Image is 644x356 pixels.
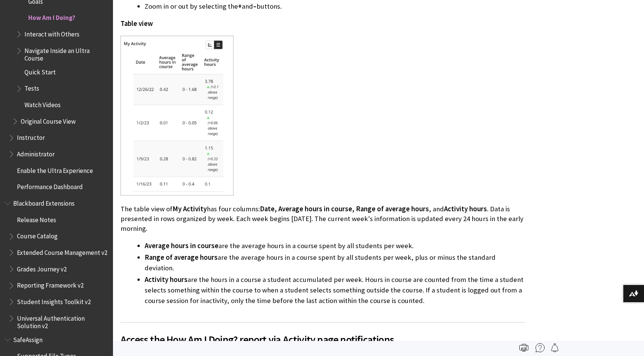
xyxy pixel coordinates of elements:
[21,115,76,125] span: Original Course View
[17,181,83,191] span: Performance Dashboard
[121,332,525,347] span: Access the How Am I Doing? report via Activity page notifications
[253,2,256,11] span: –
[24,98,61,109] span: Watch Videos
[17,230,58,240] span: Course Catalog
[17,246,107,256] span: Extended Course Management v2
[5,197,108,330] nav: Book outline for Blackboard Extensions
[28,12,75,22] span: How Am I Doing?
[145,241,218,250] span: Average hours in course
[260,205,429,213] span: Date, Average hours in course, Range of average hours
[121,19,153,28] span: Table view
[17,279,84,289] span: Reporting Framework v2
[519,343,528,352] img: Print
[145,252,525,273] li: are the average hours in a course spent by all students per week, plus or minus the standard devi...
[145,275,188,284] span: Activity hours
[172,205,207,213] span: My Activity
[17,263,67,273] span: Grades Journey v2
[24,82,39,92] span: Tests
[536,343,545,352] img: More help
[121,36,233,195] img: Image of the My Activity table, with a row for each week of the student's activity in the course
[17,164,93,174] span: Enable the Ultra Experience
[444,205,487,213] span: Activity hours
[145,1,525,12] li: Zoom in or out by selecting the and buttons.
[13,197,75,207] span: Blackboard Extensions
[550,343,559,352] img: Follow this page
[17,295,91,306] span: Student Insights Toolkit v2
[17,312,108,330] span: Universal Authentication Solution v2
[145,241,525,251] li: are the average hours in a course spent by all students per week.
[17,148,55,158] span: Administrator
[24,66,56,76] span: Quick Start
[24,44,108,62] span: Navigate Inside an Ultra Course
[145,274,525,306] li: are the hours in a course a student accumulated per week. Hours in course are counted from the ti...
[13,333,43,344] span: SafeAssign
[17,132,45,142] span: Instructor
[24,28,79,38] span: Interact with Others
[238,2,242,11] span: +
[145,253,218,262] span: Range of average hours
[17,214,56,224] span: Release Notes
[121,204,525,234] p: The table view of has four columns: , and . Data is presented in rows organized by week. Each wee...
